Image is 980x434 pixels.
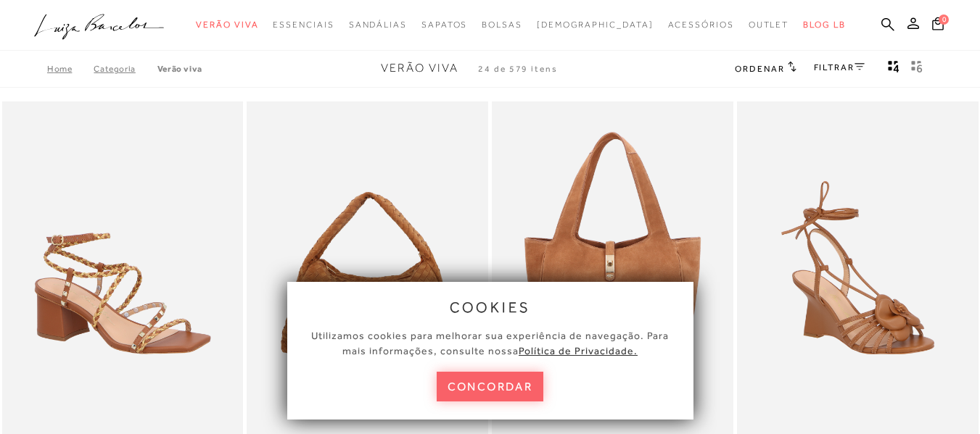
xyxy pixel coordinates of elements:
[273,12,334,38] a: noSubCategoriesText
[803,20,845,30] span: BLOG LB
[94,64,157,74] a: Categoria
[482,20,522,30] span: Bolsas
[311,330,669,356] span: Utilizamos cookies para melhorar sua experiência de navegação. Para mais informações, consulte nossa
[668,12,734,38] a: noSubCategoriesText
[939,14,949,25] span: 0
[519,345,638,356] a: Política de Privacidade.
[537,20,654,30] span: [DEMOGRAPHIC_DATA]
[349,12,407,38] a: noSubCategoriesText
[537,12,654,38] a: noSubCategoriesText
[749,20,789,30] span: Outlet
[157,64,202,74] a: Verão Viva
[437,372,544,401] button: concordar
[196,12,258,38] a: noSubCategoriesText
[421,12,467,38] a: noSubCategoriesText
[196,20,258,30] span: Verão Viva
[735,64,784,74] span: Ordenar
[47,64,94,74] a: Home
[478,64,558,74] span: 24 de 579 itens
[349,20,407,30] span: Sandálias
[381,62,458,75] span: Verão Viva
[928,16,948,36] button: 0
[884,59,904,78] button: Mostrar 4 produtos por linha
[749,12,789,38] a: noSubCategoriesText
[803,12,845,38] a: BLOG LB
[907,59,927,78] button: gridText6Desc
[421,20,467,30] span: Sapatos
[814,62,865,72] a: FILTRAR
[668,20,734,30] span: Acessórios
[273,20,334,30] span: Essenciais
[482,12,522,38] a: noSubCategoriesText
[450,299,531,315] span: cookies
